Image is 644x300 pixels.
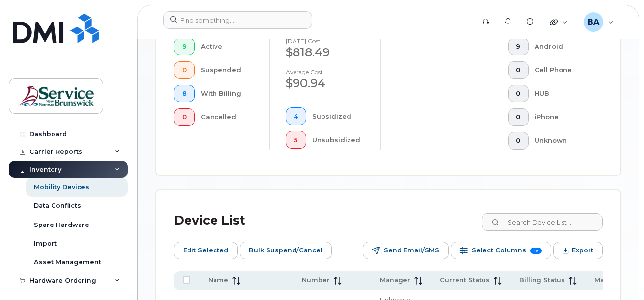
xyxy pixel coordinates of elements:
span: 0 [516,66,520,74]
div: $818.49 [286,44,365,61]
button: 8 [174,85,195,102]
span: BA [588,16,599,28]
div: iPhone [535,108,587,126]
button: Edit Selected [174,242,238,259]
div: Bishop, April (ELG/EGL) [577,12,620,32]
span: 0 [516,137,520,145]
button: 9 [174,38,195,55]
span: 8 [182,90,187,98]
div: Unsubsidized [312,131,365,149]
span: 9 [516,43,520,50]
button: 0 [508,132,529,150]
button: 0 [174,108,195,126]
div: Active [201,38,254,55]
button: Select Columns 19 [451,242,551,259]
span: Send Email/SMS [384,243,439,258]
button: Export [553,242,603,259]
button: 9 [508,38,529,55]
span: 4 [294,113,298,121]
div: Unknown [535,132,587,150]
h4: Average cost [286,69,365,75]
div: $90.94 [286,75,365,92]
button: Bulk Suspend/Cancel [240,242,332,259]
input: Find something... [163,11,312,29]
span: 0 [182,66,187,74]
div: Cell Phone [535,61,587,79]
h4: [DATE] cost [286,38,365,44]
div: Cancelled [201,108,254,126]
span: Manager [380,276,410,285]
span: 0 [182,113,187,121]
span: 5 [294,136,298,144]
button: 5 [286,131,307,149]
div: Device List [174,208,245,233]
div: Android [535,38,587,55]
button: 0 [174,61,195,79]
span: 0 [516,113,520,121]
span: Export [572,243,593,258]
span: Name [208,276,228,285]
span: Billing Status [519,276,565,285]
div: Quicklinks [543,12,575,32]
span: Bulk Suspend/Cancel [249,243,322,258]
span: 9 [182,43,187,50]
span: Edit Selected [183,243,228,258]
button: 4 [286,107,307,125]
span: Select Columns [472,243,526,258]
button: Send Email/SMS [363,242,449,259]
span: Number [302,276,330,285]
div: With Billing [201,85,254,102]
span: Current Status [440,276,490,285]
button: 0 [508,108,529,126]
div: HUB [535,85,587,102]
button: 0 [508,61,529,79]
div: Suspended [201,61,254,79]
input: Search Device List ... [482,213,603,231]
span: Make [594,276,613,285]
div: Subsidized [312,107,365,125]
button: 0 [508,85,529,102]
span: 19 [530,248,542,254]
span: 0 [516,90,520,98]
